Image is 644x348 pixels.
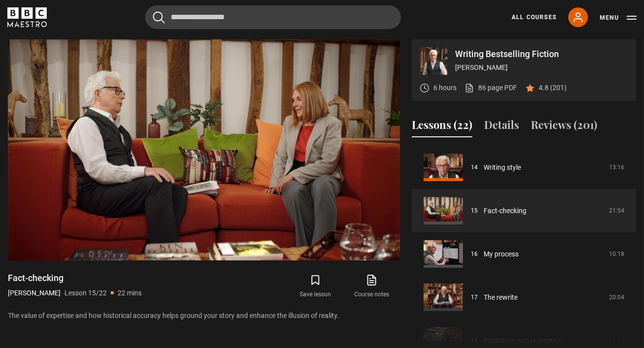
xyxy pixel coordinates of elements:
h1: Fact-checking [8,272,142,284]
svg: BBC Maestro [7,7,47,27]
a: Writing style [484,162,521,173]
a: All Courses [512,13,556,22]
input: Search [145,5,401,29]
button: Save lesson [287,272,343,301]
button: Submit the search query [153,11,165,24]
button: Toggle navigation [600,13,637,23]
button: Lessons (22) [412,117,472,137]
p: [PERSON_NAME] [8,288,61,298]
a: The rewrite [484,292,518,303]
video-js: Video Player [8,39,400,260]
p: Lesson 15/22 [64,288,107,298]
p: Writing Bestselling Fiction [455,50,628,59]
p: 4.8 (201) [539,83,567,93]
p: [PERSON_NAME] [455,63,628,73]
button: Reviews (201) [531,117,597,137]
p: 22 mins [118,288,142,298]
a: Course notes [344,272,400,301]
a: My process [484,249,519,259]
p: 6 hours [433,83,457,93]
a: Fact-checking [484,206,526,216]
p: The value of expertise and how historical accuracy helps ground your story and enhance the illusi... [8,311,400,321]
a: 86 page PDF [464,83,517,93]
button: Details [484,117,519,137]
